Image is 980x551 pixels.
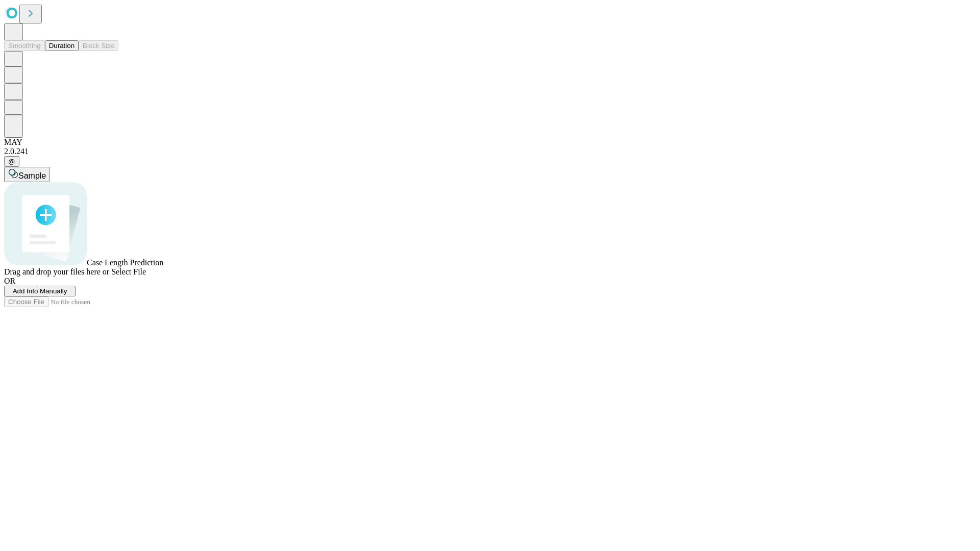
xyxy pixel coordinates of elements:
[4,138,976,147] div: MAY
[4,167,50,182] button: Sample
[4,267,109,276] span: Drag and drop your files here or
[45,40,79,51] button: Duration
[4,147,976,156] div: 2.0.241
[4,286,76,296] button: Add Info Manually
[4,277,15,285] span: OR
[4,40,45,51] button: Smoothing
[18,171,46,180] span: Sample
[4,156,19,167] button: @
[87,258,163,267] span: Case Length Prediction
[111,267,146,276] span: Select File
[13,287,67,295] span: Add Info Manually
[79,40,118,51] button: Block Size
[8,158,15,165] span: @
